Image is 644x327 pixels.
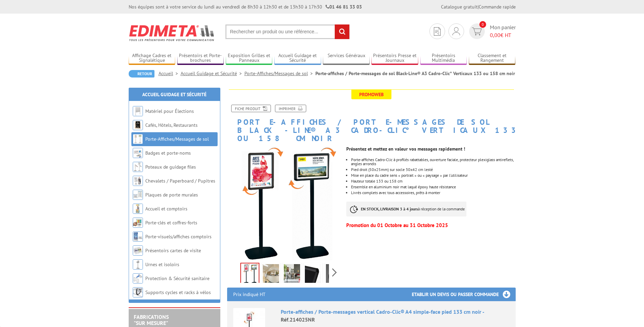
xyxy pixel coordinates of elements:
a: Plaques de porte murales [145,192,198,198]
img: Présentoirs cartes de visite [133,245,143,256]
a: Porte-Affiches/Messages de sol [244,70,315,76]
a: Poteaux de guidage files [145,164,196,170]
h3: Etablir un devis ou passer commande [412,288,516,301]
strong: 01 46 81 33 03 [326,4,362,10]
a: Accueil [159,70,181,76]
img: vision_1_214025nr.jpg [326,264,342,285]
div: Porte-affiches / Porte-messages vertical Cadro-Clic® A4 simple-face pied 133 cm noir - [281,308,510,324]
a: Catalogue gratuit [441,4,478,10]
a: Porte-Affiches/Messages de sol [145,136,209,142]
p: Promotion du 01 Octobre au 31 Octobre 2025 [346,223,515,227]
img: Porte-Affiches/Messages de sol [133,134,143,144]
img: devis rapide [472,28,482,35]
li: Livrés complets avec tous accessoires, prêts à monter [351,191,515,195]
img: Urnes et isoloirs [133,259,143,270]
li: Mise en place du cadre sens « portrait » ou « paysage » par l’utilisateur [351,173,515,177]
p: Prix indiqué HT [233,288,265,301]
img: Porte-visuels/affiches comptoirs [133,231,143,242]
a: Supports cycles et racks à vélos [145,289,211,295]
a: Matériel pour Élections [145,108,194,114]
img: Cafés, Hôtels, Restaurants [133,120,143,130]
img: Supports cycles et racks à vélos [133,287,143,297]
a: Protection & Sécurité sanitaire [145,275,209,281]
span: 0,00 [490,32,500,38]
a: Accueil Guidage et Sécurité [274,53,321,64]
a: devis rapide 0 Mon panier 0,00€ HT [467,23,516,39]
img: devis rapide [453,27,460,35]
a: Présentoirs cartes de visite [145,247,201,254]
a: Chevalets / Paperboard / Pupitres [145,178,215,184]
li: Porte-affiches Cadro-Clic à profilés rabattables, ouverture faciale, protecteur plexiglass antire... [351,158,515,166]
a: Commande rapide [479,4,516,10]
a: Présentoirs Multimédia [420,53,467,64]
a: Badges et porte-noms [145,150,191,156]
strong: EN STOCK, LIVRAISON 3 à 4 jours [361,206,418,211]
p: Hauteur totale 133 ou 158 cm [351,179,515,183]
li: Ensemble en aluminium noir mat laqué époxy haute résistance [351,185,515,189]
a: Exposition Grilles et Panneaux [226,53,273,64]
a: Accueil et comptoirs [145,206,187,212]
span: 0 [479,21,486,28]
a: Présentoirs et Porte-brochures [177,53,224,64]
img: devis rapide [434,27,441,36]
strong: Présentez et mettez en valeur vos messages rapidement ! [346,146,465,152]
a: Fiche produit [231,105,271,112]
img: porte_affiches_de_sol_214000nr.jpg [241,263,259,285]
span: € HT [490,31,516,39]
img: Plaques de porte murales [133,190,143,200]
span: Next [331,267,338,278]
input: rechercher [335,24,349,39]
img: 214025nr_angle.jpg [305,264,321,285]
img: porte_affiches_porte_messages_214025nr.jpg [263,264,279,285]
a: Accueil Guidage et Sécurité [181,70,244,76]
div: Nos équipes sont à votre service du lundi au vendredi de 8h30 à 12h30 et de 13h30 à 17h30 [129,3,362,10]
img: Edimeta [129,20,215,46]
span: Réf.214025NR [281,316,315,323]
img: Protection & Sécurité sanitaire [133,273,143,283]
li: Porte-affiches / Porte-messages de sol Black-Line® A3 Cadro-Clic° Verticaux 133 ou 158 cm noir [315,70,515,77]
img: Poteaux de guidage files [133,162,143,172]
img: Porte-clés et coffres-forts [133,218,143,228]
a: Classement et Rangement [469,53,516,64]
a: Porte-clés et coffres-forts [145,220,197,226]
span: Mon panier [490,23,516,39]
img: porte_affiches_de_sol_214000nr.jpg [227,146,342,261]
img: Accueil et comptoirs [133,204,143,214]
img: porte_affiches_porte_messages_mise_en_scene_214025nr.jpg [284,264,300,285]
a: Services Généraux [323,53,370,64]
a: FABRICATIONS"Sur Mesure" [134,313,169,326]
a: Porte-visuels/affiches comptoirs [145,234,211,240]
img: Chevalets / Paperboard / Pupitres [133,176,143,186]
span: Promoweb [351,90,391,99]
a: Accueil Guidage et Sécurité [142,91,206,98]
a: Présentoirs Presse et Journaux [371,53,418,64]
img: Badges et porte-noms [133,148,143,158]
input: Rechercher un produit ou une référence... [225,24,350,39]
a: Urnes et isoloirs [145,261,179,268]
a: Affichage Cadres et Signalétique [129,53,176,64]
p: à réception de la commande [346,202,466,217]
img: Matériel pour Élections [133,106,143,116]
a: Cafés, Hôtels, Restaurants [145,122,198,128]
div: | [441,3,516,10]
p: Pied droit (50x25mm) sur socle 30x42 cm lesté [351,168,515,172]
a: Retour [129,70,154,78]
a: Imprimer [275,105,306,112]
